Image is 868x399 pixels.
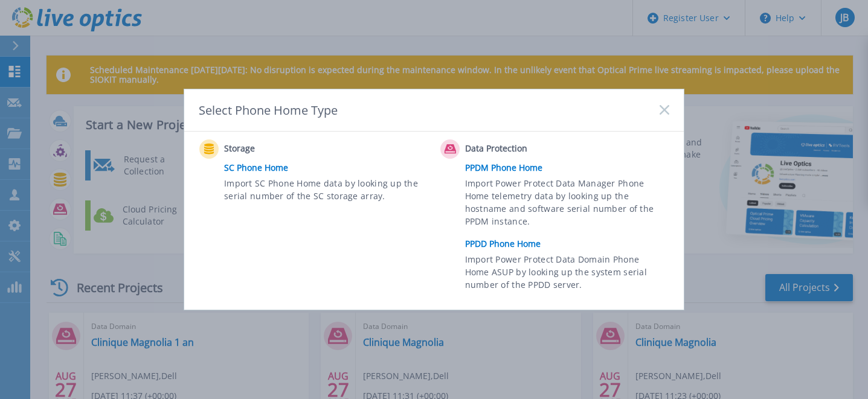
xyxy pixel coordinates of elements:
[199,102,339,118] div: Select Phone Home Type
[465,253,666,295] span: Import Power Protect Data Domain Phone Home ASUP by looking up the system serial number of the PP...
[465,142,585,156] span: Data Protection
[465,177,666,232] span: Import Power Protect Data Manager Phone Home telemetry data by looking up the hostname and softwa...
[224,142,344,156] span: Storage
[465,159,675,177] a: PPDM Phone Home
[224,177,425,205] span: Import SC Phone Home data by looking up the serial number of the SC storage array.
[465,235,675,253] a: PPDD Phone Home
[224,159,434,177] a: SC Phone Home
